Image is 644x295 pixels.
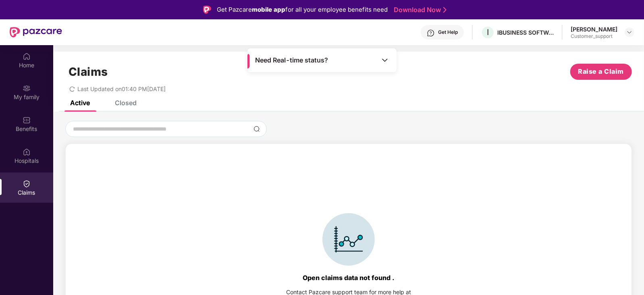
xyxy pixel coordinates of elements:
img: New Pazcare Logo [10,27,62,37]
div: Get Pazcare for all your employee benefits need [217,5,388,15]
img: svg+xml;base64,PHN2ZyBpZD0iRHJvcGRvd24tMzJ4MzIiIHhtbG5zPSJodHRwOi8vd3d3LnczLm9yZy8yMDAwL3N2ZyIgd2... [626,29,633,35]
div: IBUSINESS SOFTWARE PRIVATE LIMITED [497,29,554,36]
div: Closed [115,99,137,107]
div: [PERSON_NAME] [571,25,617,33]
img: Stroke [443,6,447,14]
div: Open claims data not found . [303,274,395,282]
img: svg+xml;base64,PHN2ZyBpZD0iSG9zcGl0YWxzIiB4bWxucz0iaHR0cDovL3d3dy53My5vcmcvMjAwMC9zdmciIHdpZHRoPS... [23,148,31,156]
span: Need Real-time status? [255,56,328,64]
span: redo [69,85,75,92]
img: svg+xml;base64,PHN2ZyBpZD0iSGVscC0zMngzMiIgeG1sbnM9Imh0dHA6Ly93d3cudzMub3JnLzIwMDAvc3ZnIiB3aWR0aD... [427,29,435,37]
span: Last Updated on 01:40 PM[DATE] [77,85,166,92]
div: Get Help [438,29,458,35]
img: svg+xml;base64,PHN2ZyBpZD0iSWNvbl9DbGFpbSIgZGF0YS1uYW1lPSJJY29uIENsYWltIiB4bWxucz0iaHR0cDovL3d3dy... [322,213,375,266]
strong: mobile app [252,6,285,13]
a: Download Now [394,6,444,14]
span: Raise a Claim [578,66,624,77]
img: svg+xml;base64,PHN2ZyBpZD0iSG9tZSIgeG1sbnM9Imh0dHA6Ly93d3cudzMub3JnLzIwMDAvc3ZnIiB3aWR0aD0iMjAiIG... [23,52,31,60]
div: Customer_support [571,33,617,39]
img: svg+xml;base64,PHN2ZyBpZD0iU2VhcmNoLTMyeDMyIiB4bWxucz0iaHR0cDovL3d3dy53My5vcmcvMjAwMC9zdmciIHdpZH... [253,126,260,132]
img: svg+xml;base64,PHN2ZyB3aWR0aD0iMjAiIGhlaWdodD0iMjAiIHZpZXdCb3g9IjAgMCAyMCAyMCIgZmlsbD0ibm9uZSIgeG... [23,84,31,92]
span: I [487,27,489,37]
img: Logo [203,6,211,14]
div: Active [70,99,90,107]
img: svg+xml;base64,PHN2ZyBpZD0iQ2xhaW0iIHhtbG5zPSJodHRwOi8vd3d3LnczLm9yZy8yMDAwL3N2ZyIgd2lkdGg9IjIwIi... [23,180,31,188]
img: Toggle Icon [381,56,389,64]
img: svg+xml;base64,PHN2ZyBpZD0iQmVuZWZpdHMiIHhtbG5zPSJodHRwOi8vd3d3LnczLm9yZy8yMDAwL3N2ZyIgd2lkdGg9Ij... [23,116,31,124]
h1: Claims [69,65,108,79]
button: Raise a Claim [570,64,632,80]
